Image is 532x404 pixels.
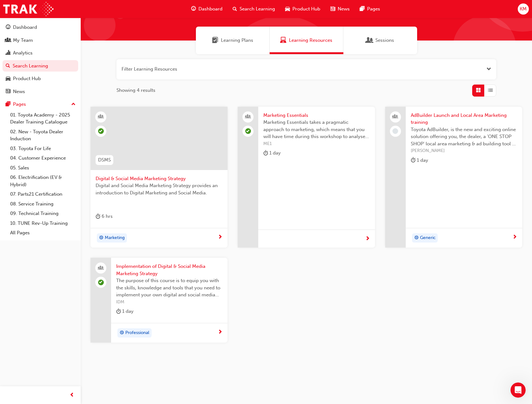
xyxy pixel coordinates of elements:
a: search-iconSearch Learning [228,3,280,16]
span: people-icon [246,113,250,121]
span: next-icon [512,235,517,240]
span: guage-icon [6,25,10,30]
a: My Team [3,35,78,46]
div: 6 hrs [96,212,113,220]
span: search-icon [6,63,10,69]
span: duration-icon [263,149,268,157]
span: learningRecordVerb_ATTEND-icon [245,128,251,134]
span: Generic [420,234,435,242]
span: Digital and Social Media Marketing Strategy provides an introduction to Digital Marketing and Soc... [96,182,222,196]
button: Pages [3,98,78,110]
span: Digital & Social Media Marketing Strategy [96,175,222,182]
a: Learning PlansLearning Plans [196,27,270,54]
span: DSMS [98,156,111,164]
span: learningResourceType_INSTRUCTOR_LED-icon [99,113,103,121]
span: KM [520,5,527,13]
span: people-icon [393,113,397,121]
span: people-icon [6,38,10,43]
span: target-icon [120,329,124,337]
div: My Team [13,37,33,44]
span: [PERSON_NAME] [411,147,517,155]
span: target-icon [99,234,103,242]
span: car-icon [285,5,290,13]
span: Learning Plans [212,37,218,44]
span: duration-icon [411,156,416,164]
span: car-icon [6,76,10,82]
a: car-iconProduct Hub [280,3,325,16]
a: 04. Customer Experience [8,153,78,163]
a: Learning ResourcesLearning Resources [270,27,343,54]
div: Analytics [13,49,33,57]
a: Implementation of Digital & Social Media Marketing StrategyThe purpose of this course is to equip... [91,258,228,343]
a: news-iconNews [325,3,355,16]
span: next-icon [365,236,370,242]
span: Professional [125,329,149,337]
a: 02. New - Toyota Dealer Induction [8,127,78,144]
span: The purpose of this course is to equip you with the skills, knowledge and tools that you need to ... [116,277,222,299]
span: Product Hub [292,5,320,13]
span: news-icon [6,89,10,95]
span: Sessions [366,37,373,44]
button: KM [518,3,529,15]
div: Dashboard [13,24,37,31]
span: chart-icon [6,50,10,56]
span: Pages [367,5,380,13]
a: All Pages [8,228,78,238]
span: Learning Plans [221,37,253,44]
iframe: Intercom live chat [510,382,526,398]
span: learningRecordVerb_ATTEND-icon [98,128,104,134]
div: News [13,88,25,95]
span: Toyota AdBuilder, is the new and exciting online solution offering you, the dealer, a 'ONE STOP S... [411,126,517,148]
a: guage-iconDashboard [186,3,228,16]
span: duration-icon [116,307,121,315]
button: DashboardMy TeamAnalyticsSearch LearningProduct HubNews [3,20,78,98]
a: Product Hub [3,73,78,85]
span: Implementation of Digital & Social Media Marketing Strategy [116,263,222,277]
span: next-icon [218,235,222,240]
a: Analytics [3,47,78,59]
span: Learning Resources [280,37,286,44]
a: 06. Electrification (EV & Hybrid) [8,173,78,189]
span: learningRecordVerb_ATTEND-icon [98,280,104,285]
span: target-icon [414,234,419,242]
span: Sessions [375,37,394,44]
span: AdBuilder Launch and Local Area Marketing training [411,112,517,126]
span: prev-icon [70,391,74,399]
a: 01. Toyota Academy - 2025 Dealer Training Catalogue [8,110,78,127]
span: guage-icon [191,5,196,13]
span: Grid [476,87,481,94]
span: Search Learning [240,5,275,13]
span: Marketing Essentials takes a pragmatic approach to marketing, which means that you will have time... [263,119,370,140]
span: Marketing Essentials [263,112,370,119]
a: 05. Sales [8,163,78,173]
span: news-icon [330,5,335,13]
span: Marketing [105,234,125,242]
span: News [338,5,350,13]
a: DSMSDigital & Social Media Marketing StrategyDigital and Social Media Marketing Strategy provides... [91,107,228,248]
span: duration-icon [96,212,100,220]
a: Dashboard [3,22,78,33]
span: Showing 4 results [116,87,155,94]
a: pages-iconPages [355,3,385,16]
a: Marketing EssentialsMarketing Essentials takes a pragmatic approach to marketing, which means tha... [238,107,375,248]
a: AdBuilder Launch and Local Area Marketing trainingToyota AdBuilder, is the new and exciting onlin... [385,107,522,248]
div: 1 day [411,156,428,164]
span: Dashboard [198,5,222,13]
span: pages-icon [360,5,365,13]
span: IDM [116,299,222,306]
span: Learning Resources [289,37,332,44]
a: 08. Service Training [8,199,78,209]
a: 07. Parts21 Certification [8,189,78,199]
span: List [488,87,493,94]
span: up-icon [71,100,76,109]
div: 1 day [263,149,281,157]
img: Trak [3,2,53,16]
span: learningRecordVerb_NONE-icon [392,128,398,134]
span: pages-icon [6,102,10,107]
span: search-icon [233,5,237,13]
button: Open the filter [486,66,491,73]
a: SessionsSessions [343,27,417,54]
